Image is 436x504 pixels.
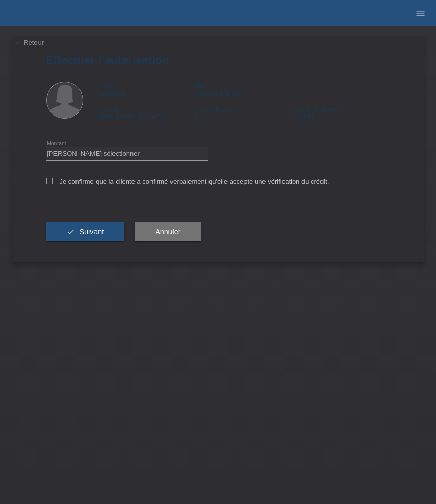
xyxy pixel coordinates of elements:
[415,8,426,18] i: menu
[79,228,104,236] span: Suivant
[195,106,237,112] span: Permis de séjour
[98,83,118,89] span: Prénom
[15,39,44,46] a: ← Retour
[155,228,180,236] span: Annuler
[195,82,292,97] div: Rassoul Panahy
[98,82,195,97] div: Somayeh
[410,10,431,16] a: menu
[292,105,390,120] div: [DATE]
[67,228,75,236] i: check
[46,178,329,185] label: Je confirme que la cliente a confirmé verbalement qu'elle accepte une vérification du crédit.
[135,222,201,242] button: Annuler
[292,106,339,112] span: Date d'immigration
[195,105,292,120] div: C
[46,222,125,242] button: check Suivant
[46,53,390,66] h1: Effectuer l’autorisation
[98,105,195,120] div: [GEOGRAPHIC_DATA]
[98,106,124,112] span: Nationalité
[195,83,206,89] span: Nom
